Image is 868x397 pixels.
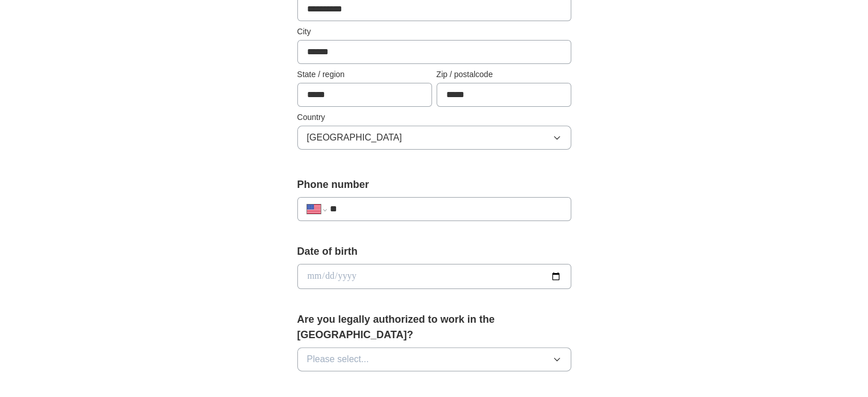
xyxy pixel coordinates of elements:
label: Country [297,111,571,123]
button: [GEOGRAPHIC_DATA] [297,126,571,150]
label: Are you legally authorized to work in the [GEOGRAPHIC_DATA]? [297,312,571,343]
label: Phone number [297,177,571,193]
label: Date of birth [297,244,571,259]
span: [GEOGRAPHIC_DATA] [307,131,402,145]
span: Please select... [307,352,369,366]
label: Zip / postalcode [437,69,571,81]
label: City [297,26,571,38]
button: Please select... [297,347,571,371]
label: State / region [297,69,432,81]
